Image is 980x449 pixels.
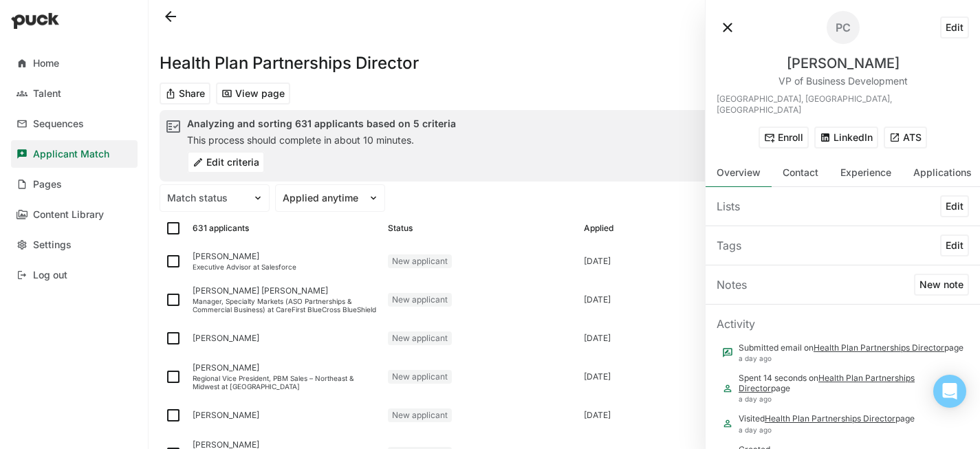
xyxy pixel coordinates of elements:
[717,316,755,332] div: Activity
[193,263,377,271] div: Executive Advisor at Salesforce
[840,167,891,179] div: Experience
[193,374,377,391] div: Regional Vice President, PBM Sales – Northeast & Midwest at [GEOGRAPHIC_DATA]
[717,237,741,254] div: Tags
[739,373,963,393] div: Spent 14 seconds on page
[814,127,878,149] button: LinkedIn
[739,373,915,393] a: Health Plan Partnerships Director
[11,50,138,77] a: Home
[11,80,138,107] a: Talent
[717,198,740,215] div: Lists
[584,333,768,343] div: [DATE]
[739,343,963,353] div: Submitted email on page
[717,276,747,293] div: Notes
[160,55,419,72] h1: Health Plan Partnerships Director
[388,331,452,345] div: New applicant
[187,151,265,173] button: Edit criteria
[33,118,84,130] div: Sequences
[193,410,377,420] div: [PERSON_NAME]
[11,110,138,138] a: Sequences
[940,195,969,217] button: Edit
[11,201,138,228] a: Content Library
[193,363,377,373] div: [PERSON_NAME]
[388,254,452,268] div: New applicant
[388,370,452,384] div: New applicant
[193,252,377,261] div: [PERSON_NAME]
[814,342,944,353] a: Health Plan Partnerships Director
[759,127,809,149] button: Enroll
[584,410,768,420] div: [DATE]
[584,256,768,266] div: [DATE]
[193,223,249,233] div: 631 applicants
[33,239,72,251] div: Settings
[783,167,818,179] div: Contact
[584,295,768,305] div: [DATE]
[739,426,915,434] div: a day ago
[187,135,456,146] div: This process should complete in about 10 minutes.
[914,274,969,296] button: New note
[193,333,377,343] div: [PERSON_NAME]
[33,209,104,221] div: Content Library
[933,375,966,408] div: Open Intercom Messenger
[11,231,138,259] a: Settings
[778,74,908,88] div: VP of Business Development
[388,293,452,307] div: New applicant
[193,297,377,314] div: Manager, Specialty Markets (ASO Partnerships & Commercial Business) at CareFirst BlueCross BlueSh...
[884,127,927,149] button: ATS
[187,118,456,129] div: Analyzing and sorting 631 applicants based on 5 criteria
[739,395,963,403] div: a day ago
[160,83,210,105] button: Share
[216,83,290,105] button: View page
[717,167,761,179] div: Overview
[33,149,109,160] div: Applicant Match
[940,17,969,39] button: Edit
[33,58,59,69] div: Home
[836,22,851,33] div: PC
[388,223,413,233] div: Status
[739,414,915,424] div: Visited page
[765,413,895,424] a: Health Plan Partnerships Director
[193,286,377,296] div: [PERSON_NAME] [PERSON_NAME]
[33,88,61,100] div: Talent
[787,55,900,72] div: [PERSON_NAME]
[33,270,67,281] div: Log out
[584,372,768,382] div: [DATE]
[33,179,62,190] div: Pages
[388,408,452,422] div: New applicant
[11,140,138,168] a: Applicant Match
[940,234,969,256] button: Edit
[11,171,138,198] a: Pages
[913,167,972,179] div: Applications
[717,91,969,116] div: [GEOGRAPHIC_DATA], [GEOGRAPHIC_DATA], [GEOGRAPHIC_DATA]
[739,354,963,362] div: a day ago
[584,223,613,233] div: Applied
